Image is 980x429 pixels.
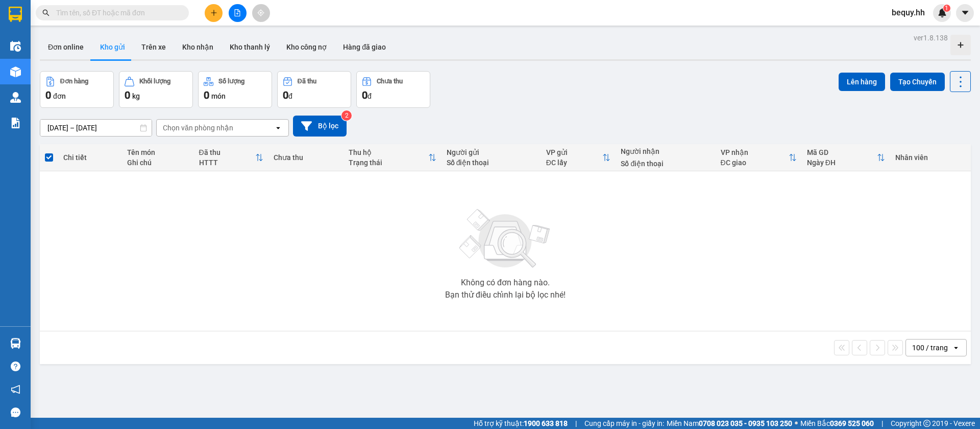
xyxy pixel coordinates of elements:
[344,144,442,171] th: Toggle SortBy
[699,419,792,427] strong: 0708 023 035 - 0935 103 250
[807,159,877,167] div: Ngày ĐH
[884,6,933,19] span: bequy.hh
[341,110,352,121] sup: 2
[839,73,885,91] button: Lên hàng
[10,118,21,128] img: solution-icon
[349,159,428,167] div: Trạng thái
[541,144,616,171] th: Toggle SortBy
[10,338,21,349] img: warehouse-icon
[139,78,170,85] div: Khối lượng
[362,89,367,101] span: 0
[211,92,226,100] span: món
[335,35,394,59] button: Hàng đã giao
[257,9,264,16] span: aim
[621,160,710,168] div: Số điện thoại
[881,418,883,429] span: |
[63,153,116,162] div: Chi tiết
[92,35,133,59] button: Kho gửi
[621,147,710,155] div: Người nhận
[127,148,189,156] div: Tên món
[546,159,603,167] div: ĐC lấy
[210,9,217,16] span: plus
[349,148,428,156] div: Thu hộ
[830,419,874,427] strong: 0369 525 060
[807,148,877,156] div: Mã GD
[229,4,247,22] button: file-add
[234,9,241,16] span: file-add
[461,279,550,287] div: Không có đơn hàng nào.
[274,124,282,132] svg: open
[42,9,50,16] span: search
[721,159,789,167] div: ĐC giao
[474,418,568,429] span: Hỗ trợ kỹ thuật:
[119,71,193,108] button: Khối lượng0kg
[952,344,960,352] svg: open
[524,419,568,427] strong: 1900 633 818
[546,148,603,156] div: VP gửi
[125,89,130,101] span: 0
[938,8,947,17] img: icon-new-feature
[127,159,189,167] div: Ghi chú
[716,144,802,171] th: Toggle SortBy
[133,35,174,59] button: Trên xe
[11,385,20,394] span: notification
[45,89,51,101] span: 0
[283,89,288,101] span: 0
[890,73,945,91] button: Tạo Chuyến
[9,7,22,22] img: logo-vxr
[56,7,177,18] input: Tìm tên, số ĐT hoặc mã đơn
[194,144,269,171] th: Toggle SortBy
[40,35,92,59] button: Đơn online
[53,92,66,100] span: đơn
[575,418,577,429] span: |
[11,408,20,417] span: message
[584,418,664,429] span: Cung cấp máy in - giấy in:
[288,92,292,100] span: đ
[800,418,874,429] span: Miền Bắc
[956,4,974,22] button: caret-down
[298,78,316,85] div: Đã thu
[367,92,372,100] span: đ
[174,35,222,59] button: Kho nhận
[454,203,556,275] img: svg+xml;base64,PHN2ZyBjbGFzcz0ibGlzdC1wbHVnX19zdmciIHhtbG5zPSJodHRwOi8vd3d3LnczLm9yZy8yMDAwL3N2Zy...
[961,8,970,17] span: caret-down
[923,420,930,427] span: copyright
[950,35,971,55] div: Tạo kho hàng mới
[10,92,21,103] img: warehouse-icon
[293,116,347,137] button: Bộ lọc
[204,89,209,101] span: 0
[667,418,792,429] span: Miền Nam
[945,5,948,12] span: 1
[278,35,335,59] button: Kho công nợ
[274,153,338,162] div: Chưa thu
[40,71,114,108] button: Đơn hàng0đơn
[356,71,430,108] button: Chưa thu0đ
[895,153,966,162] div: Nhân viên
[912,343,948,353] div: 100 / trang
[198,71,272,108] button: Số lượng0món
[10,66,21,77] img: warehouse-icon
[447,148,536,156] div: Người gửi
[205,4,223,22] button: plus
[252,4,270,22] button: aim
[218,78,244,85] div: Số lượng
[914,32,948,43] div: ver 1.8.138
[943,5,950,12] sup: 1
[802,144,890,171] th: Toggle SortBy
[445,291,566,299] div: Bạn thử điều chỉnh lại bộ lọc nhé!
[377,78,403,85] div: Chưa thu
[199,148,256,156] div: Đã thu
[447,159,536,167] div: Số điện thoại
[199,159,256,167] div: HTTT
[277,71,351,108] button: Đã thu0đ
[11,362,20,371] span: question-circle
[40,120,152,136] input: Select a date range.
[163,123,233,133] div: Chọn văn phòng nhận
[10,41,21,52] img: warehouse-icon
[222,35,278,59] button: Kho thanh lý
[132,92,140,100] span: kg
[721,148,789,156] div: VP nhận
[60,78,88,85] div: Đơn hàng
[795,421,798,425] span: ⚪️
